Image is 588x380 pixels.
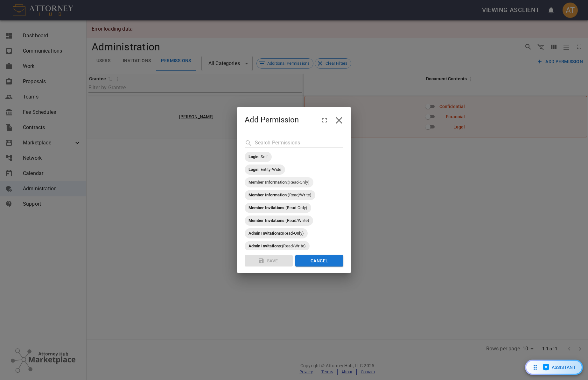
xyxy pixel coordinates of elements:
[245,179,314,186] span: :
[248,154,259,159] strong: Login
[288,180,310,185] span: ( Read-Only )
[248,180,287,185] strong: Member Information
[288,193,311,197] span: ( Read/Write )
[331,116,343,124] span: Close
[248,205,285,210] strong: Member Invitations
[248,167,259,172] strong: Login
[245,192,316,198] span: :
[245,230,308,237] span: :
[245,217,313,224] span: :
[318,116,331,124] span: Fullscreen
[248,193,287,197] strong: Member Information
[248,218,285,223] strong: Member Invitations
[331,112,347,128] button: close
[258,154,268,159] span: : Self
[245,205,311,211] span: :
[282,231,304,236] span: ( Read-Only )
[245,115,299,125] h5: Add Permission
[285,205,307,210] span: ( Read-Only )
[318,114,331,127] button: full screen
[255,139,344,148] input: Search Permissions
[285,218,309,223] span: ( Read/Write )
[258,167,281,172] span: : Entity-Wide
[295,255,343,267] button: Cancel
[248,244,281,248] strong: Admin Invitations
[248,231,281,236] strong: Admin Invitations
[245,243,310,249] span: :
[282,244,306,248] span: ( Read/Write )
